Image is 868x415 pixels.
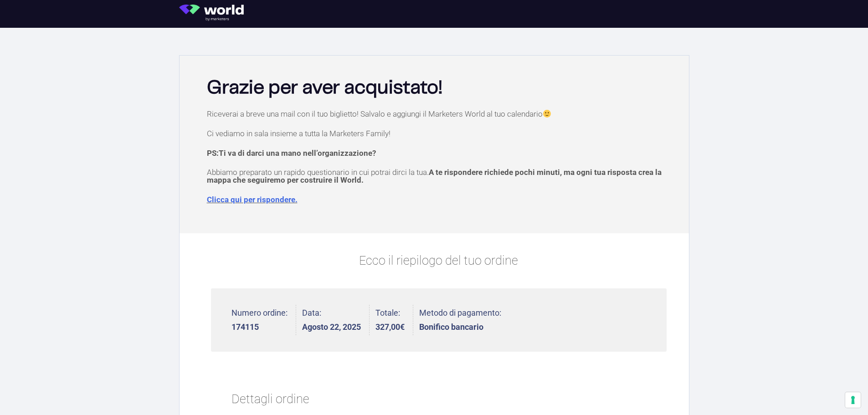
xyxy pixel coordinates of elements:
li: Data: [302,305,370,335]
p: Ecco il riepilogo del tuo ordine [211,251,667,270]
strong: Bonifico bancario [419,323,501,331]
span: A te rispondere richiede pochi minuti, ma ogni tua risposta crea la mappa che seguiremo per costr... [207,168,662,184]
a: Clicca qui per rispondere. [207,195,298,204]
b: Grazie per aver acquistato! [207,79,442,97]
span: Ti va di darci una mano nell’organizzazione? [219,149,376,158]
span: € [400,322,405,332]
p: Abbiamo preparato un rapido questionario in cui potrai dirci la tua. [207,169,671,184]
li: Totale: [375,305,413,335]
strong: Agosto 22, 2025 [302,323,361,331]
p: Ci vediamo in sala insieme a tutta la Marketers Family! [207,130,671,138]
li: Numero ordine: [231,305,296,335]
p: Riceverai a breve una mail con il tuo biglietto! Salvalo e aggiungi il Marketers World al tuo cal... [207,110,671,118]
strong: 174115 [231,323,288,331]
bdi: 327,00 [375,322,405,332]
img: 🙂 [543,110,551,118]
li: Metodo di pagamento: [419,305,501,335]
iframe: Customerly Messenger Launcher [7,379,35,407]
button: Le tue preferenze relative al consenso per le tecnologie di tracciamento [845,392,861,408]
strong: PS: [207,149,376,158]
